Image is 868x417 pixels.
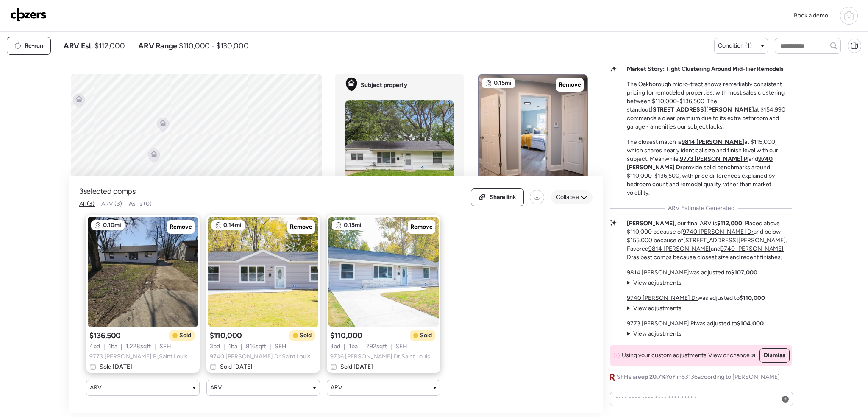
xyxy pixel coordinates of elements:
a: [STREET_ADDRESS][PERSON_NAME] [651,106,754,113]
span: Sold [420,331,432,340]
strong: Market Story: Tight Clustering Around Mid-Tier Remodels [627,65,784,73]
span: View adjustments [633,305,682,312]
span: Remove [410,223,433,231]
span: SFH [275,342,287,351]
span: 1 ba [349,342,358,351]
a: 9740 [PERSON_NAME] Dr [683,228,754,235]
span: | [361,342,363,351]
span: | [121,342,122,351]
span: $110,000 [330,330,362,341]
span: | [344,342,345,351]
span: | [103,342,105,351]
span: | [154,342,156,351]
a: 9814 [PERSON_NAME] [648,245,711,252]
strong: $107,000 [731,269,757,276]
span: Condition (1) [718,42,752,50]
p: was adjusted to [627,319,764,328]
span: Share link [490,193,516,202]
span: 0.15mi [494,79,512,87]
span: [DATE] [232,363,253,370]
span: Sold [300,331,312,340]
span: ARV Estimate Generated [668,204,734,213]
span: View adjustments [633,279,682,286]
span: 4 bd [89,342,100,351]
span: ARV [331,383,342,392]
span: ARV (3) [101,200,122,207]
span: $110,000 [210,330,242,341]
span: 1 ba [108,342,117,351]
span: 816 sqft [246,342,266,351]
p: , our final ARV is . Placed above $110,000 because of and below $155,000 because of . Favored and... [627,219,792,262]
a: View or change [708,351,755,360]
span: $136,500 [89,330,121,341]
span: Sold [340,363,373,371]
span: Collapse [556,193,579,202]
strong: $104,000 [737,320,764,327]
span: | [390,342,392,351]
span: Sold [100,363,132,371]
strong: $110,000 [740,294,765,302]
strong: [PERSON_NAME] [627,220,675,227]
u: 9814 [PERSON_NAME] [627,269,689,276]
span: All (3) [79,200,95,207]
span: Remove [559,81,581,89]
span: 0.15mi [344,221,362,229]
summary: View adjustments [627,304,682,313]
span: 0.14mi [223,221,242,229]
span: 3 bd [210,342,220,351]
span: 792 sqft [366,342,387,351]
span: Using your custom adjustments [622,351,707,360]
span: Remove [170,223,192,231]
span: Sold [220,363,253,371]
span: | [223,342,225,351]
span: [DATE] [352,363,373,370]
strong: $112,000 [717,220,742,227]
span: 9736 [PERSON_NAME] Dr , Saint Louis [330,353,430,361]
p: was adjusted to [627,269,757,277]
u: [STREET_ADDRESS][PERSON_NAME] [683,237,786,244]
span: As-is (0) [129,200,152,207]
span: 1,228 sqft [126,342,151,351]
a: 9740 [PERSON_NAME] Dr [627,294,698,302]
span: ARV Range [138,41,177,51]
span: 0.10mi [103,221,121,229]
span: Re-run [25,42,43,50]
p: was adjusted to [627,294,765,302]
span: $110,000 - $130,000 [179,41,248,51]
span: ARV Est. [64,41,93,51]
span: | [241,342,242,351]
summary: View adjustments [627,279,682,287]
span: SFHs are YoY in 63136 according to [PERSON_NAME] [617,373,780,381]
a: 9773 [PERSON_NAME] Pl [680,155,748,162]
span: [DATE] [111,363,132,370]
span: 1 ba [228,342,237,351]
span: ARV [210,383,222,392]
summary: View adjustments [627,330,682,338]
span: 9773 [PERSON_NAME] Pl , Saint Louis [89,353,188,361]
span: View or change [708,351,750,360]
span: $112,000 [95,41,125,51]
span: View adjustments [633,330,682,337]
span: | [270,342,271,351]
span: Dismiss [764,351,785,360]
img: Logo [10,8,47,22]
span: Remove [290,223,312,231]
span: Book a demo [794,12,828,19]
span: Subject property [361,81,407,90]
a: 9814 [PERSON_NAME] [682,138,744,146]
span: 3 bd [330,342,340,351]
span: 3 selected comps [79,186,136,196]
span: 9740 [PERSON_NAME] Dr , Saint Louis [210,353,311,361]
span: ARV [90,383,102,392]
span: up 20.7% [641,373,666,381]
span: Sold [179,331,191,340]
a: 9773 [PERSON_NAME] Pl [627,320,695,327]
p: The closest match is at $115,000, which shares nearly identical size and finish level with our su... [627,138,792,197]
span: SFH [395,342,407,351]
